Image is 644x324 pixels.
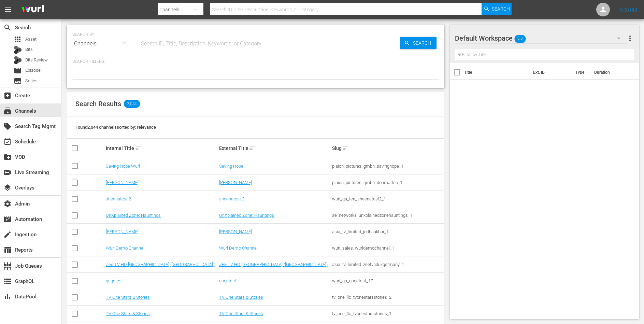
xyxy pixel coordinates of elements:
[219,245,258,251] a: Wurl Demo Channel
[3,91,12,100] span: Create
[492,3,510,15] span: Search
[16,2,49,18] img: ans4CAIJ8jUAAAAAAAAAAAAAAAAAAAAAAAAgQb4GAAAAAAAAAAAAAAAAAAAAAAAAJMjXAAAAAAAAAAAAAAAAAAAAAAAAgAT5G...
[3,293,12,301] span: DataPool
[25,57,48,64] span: Bits Review
[75,125,156,130] span: Found 2,044 channels sorted by: relevance
[3,122,12,130] span: Search Tag Mgmt
[14,46,22,54] div: Bits
[106,180,139,185] a: [PERSON_NAME]
[482,3,512,15] button: Search
[106,144,217,152] div: Internal Title
[25,36,37,43] span: Asset
[4,5,12,14] span: menu
[3,138,12,146] span: Schedule
[3,215,12,223] span: Automation
[3,24,12,32] span: Search
[14,35,22,43] span: Asset
[332,229,443,234] div: asia_tv_limited_jodhaakbar_1
[219,213,274,218] a: UnXplained Zone: Hauntings
[14,67,22,75] span: Episode
[3,246,12,254] span: Reports
[14,56,22,64] div: Bits Review
[3,107,12,115] span: Channels
[400,37,437,49] button: Search
[25,46,33,53] span: Bits
[106,164,140,169] a: Saving Hope Wurl
[219,144,330,152] div: External Title
[106,311,150,316] a: TV One Stars & Stories
[106,262,214,267] a: Zee TV HD [GEOGRAPHIC_DATA] ([GEOGRAPHIC_DATA])
[219,180,252,185] a: [PERSON_NAME]
[332,278,443,283] div: wurl_qa_gagetest_17
[3,200,12,208] span: Admin
[3,168,12,177] span: Live Streaming
[464,63,529,82] th: Title
[332,196,443,201] div: wurl_qa_ten_sheenatest2_1
[332,164,443,169] div: plaion_pictures_gmbh_savinghope_1
[571,63,590,82] th: Type
[3,184,12,192] span: Overlays
[219,295,263,300] a: TV One Stars & Stories
[135,145,141,151] span: sort
[626,30,634,46] button: more_vert
[332,213,443,218] div: ae_networks_unxplainedzonehauntings_1
[332,245,443,251] div: wurl_sales_wurldemochannel_1
[249,145,256,151] span: sort
[332,144,443,152] div: Slug
[332,262,443,267] div: asia_tv_limited_zeetvhdukgermany_1
[620,7,638,12] a: Sign Out
[25,78,38,84] span: Series
[626,34,634,42] span: more_vert
[332,311,443,316] div: tv_one_llc_tvonestarsstories_1
[72,34,132,53] div: Channels
[529,63,571,82] th: Ext. ID
[332,295,443,300] div: tv_one_llc_tvonestarsstories_2
[106,213,161,218] a: UnXplained Zone: Hauntings
[590,63,631,82] th: Duration
[219,311,263,316] a: TV One Stars & Stories
[124,100,140,108] span: 2,044
[3,262,12,270] span: Job Queues
[455,29,627,48] div: Default Workspace
[3,277,12,285] span: GraphQL
[106,229,139,234] a: [PERSON_NAME]
[25,67,41,74] span: Episode
[14,77,22,85] span: Series
[106,245,144,251] a: Wurl Demo Channel
[3,153,12,161] span: VOD
[75,100,121,108] span: Search Results
[106,278,123,283] a: gagetest
[219,196,244,201] a: sheenatest 2
[410,37,437,49] span: Search
[219,229,252,234] a: [PERSON_NAME]
[332,180,443,185] div: plaion_pictures_gmbh_donmatteo_1
[219,278,236,283] a: gagetest
[219,262,328,267] a: ZEE TV HD [GEOGRAPHIC_DATA] ([GEOGRAPHIC_DATA])
[3,230,12,239] span: Ingestion
[219,164,243,169] a: Saving Hope
[106,196,131,201] a: sheenatest 2
[72,59,439,65] p: Search Filters:
[106,295,150,300] a: TV One Stars & Stories
[343,145,349,151] span: sort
